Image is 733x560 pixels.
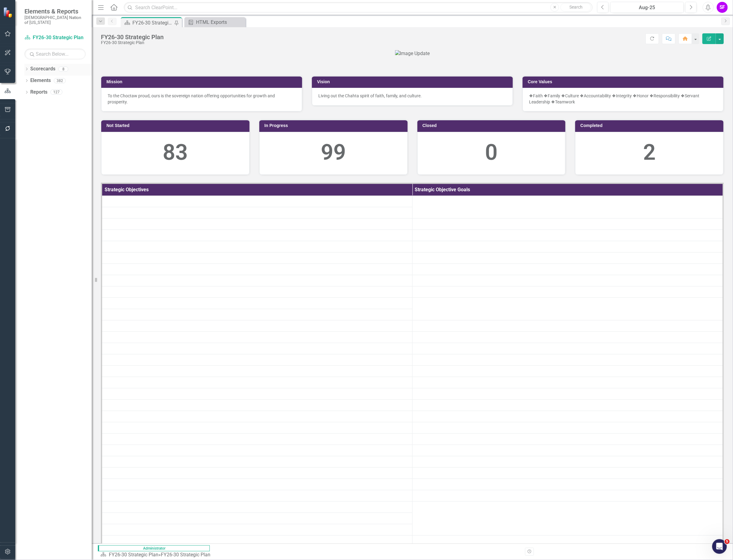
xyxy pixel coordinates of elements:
[101,40,164,45] div: FY26-30 Strategic Plan
[3,7,14,18] img: ClearPoint Strategy
[98,545,210,551] span: Administrator
[30,89,47,96] a: Reports
[58,66,68,72] div: 8
[161,552,210,558] div: FY26-30 Strategic Plan
[132,19,173,27] div: FY26-30 Strategic Plan
[582,137,717,168] div: 2
[30,77,51,84] a: Elements
[561,3,591,12] button: Search
[528,80,720,84] h3: Core Values
[318,93,422,98] span: Living out the Chahta spirit of faith, family, and culture.
[569,5,583,9] span: Search
[108,137,243,168] div: 83
[712,539,727,554] iframe: Intercom live chat
[100,551,213,558] div: »
[108,93,275,104] span: To the Choctaw proud, ours is the sovereign nation offering opportunities for growth and prosperity.
[54,78,66,83] div: 382
[265,123,405,128] h3: In Progress
[529,93,717,105] p: ❖Faith ❖Family ❖Culture ❖Accountability ❖Integrity ❖Honor ❖Responsibility ❖Servant Leadership ❖Te...
[266,137,401,168] div: 99
[395,50,430,57] img: Image Update
[106,80,299,84] h3: Mission
[24,8,86,15] span: Elements & Reports
[186,18,244,26] a: HTML Exports
[124,2,593,13] input: Search ClearPoint...
[423,123,563,128] h3: Closed
[725,539,730,544] span: 5
[610,2,684,13] button: Aug-25
[101,34,164,40] div: FY26-30 Strategic Plan
[24,49,86,59] input: Search Below...
[424,137,559,168] div: 0
[24,15,86,25] small: [DEMOGRAPHIC_DATA] Nation of [US_STATE]
[24,34,86,41] a: FY26-30 Strategic Plan
[196,18,244,26] div: HTML Exports
[50,90,62,95] div: 127
[613,4,682,11] div: Aug-25
[106,123,246,128] h3: Not Started
[580,123,720,128] h3: Completed
[717,2,728,13] button: SF
[30,65,55,73] a: Scorecards
[109,552,158,558] a: FY26-30 Strategic Plan
[317,80,510,84] h3: Vision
